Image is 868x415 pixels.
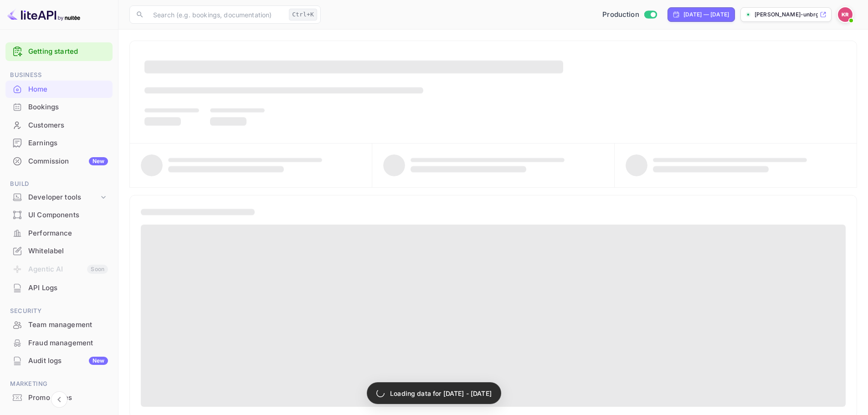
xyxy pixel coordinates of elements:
[51,391,67,408] button: Collapse navigation
[5,117,113,134] div: Customers
[28,120,108,131] div: Customers
[5,379,113,389] span: Marketing
[28,228,108,239] div: Performance
[5,98,113,115] a: Bookings
[28,192,99,203] div: Developer tools
[5,179,113,189] span: Build
[28,320,108,330] div: Team management
[5,279,113,297] div: API Logs
[28,338,108,348] div: Fraud management
[5,153,113,169] a: CommissionNew
[28,210,108,220] div: UI Components
[5,334,113,352] div: Fraud management
[5,98,113,116] div: Bookings
[599,10,660,20] div: Switch to Sandbox mode
[5,134,113,151] a: Earnings
[5,190,113,205] div: Developer tools
[5,81,113,98] div: Home
[390,389,492,398] p: Loading data for [DATE] - [DATE]
[683,10,729,19] div: [DATE] — [DATE]
[28,84,108,95] div: Home
[5,279,113,296] a: API Logs
[28,356,108,366] div: Audit logs
[5,352,113,370] div: Audit logsNew
[5,42,113,61] div: Getting started
[5,117,113,133] a: Customers
[28,46,108,57] a: Getting started
[838,7,853,22] img: Kobus Roux
[5,206,113,224] div: UI Components
[5,206,113,223] a: UI Components
[28,393,108,403] div: Promo codes
[5,306,113,316] span: Security
[5,389,113,406] a: Promo codes
[28,283,108,293] div: API Logs
[5,242,113,259] a: Whitelabel
[289,9,317,20] div: Ctrl+K
[5,225,113,242] div: Performance
[5,316,113,334] div: Team management
[5,334,113,351] a: Fraud management
[5,225,113,241] a: Performance
[28,156,108,167] div: Commission
[89,357,108,365] div: New
[89,157,108,165] div: New
[5,70,113,80] span: Business
[28,138,108,149] div: Earnings
[5,153,113,170] div: CommissionNew
[5,242,113,260] div: Whitelabel
[5,389,113,407] div: Promo codes
[5,134,113,152] div: Earnings
[5,81,113,97] a: Home
[7,7,80,22] img: LiteAPI logo
[5,352,113,369] a: Audit logsNew
[755,10,818,19] p: [PERSON_NAME]-unbrg.[PERSON_NAME]...
[28,246,108,256] div: Whitelabel
[602,10,639,20] span: Production
[5,316,113,333] a: Team management
[148,5,285,24] input: Search (e.g. bookings, documentation)
[28,102,108,113] div: Bookings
